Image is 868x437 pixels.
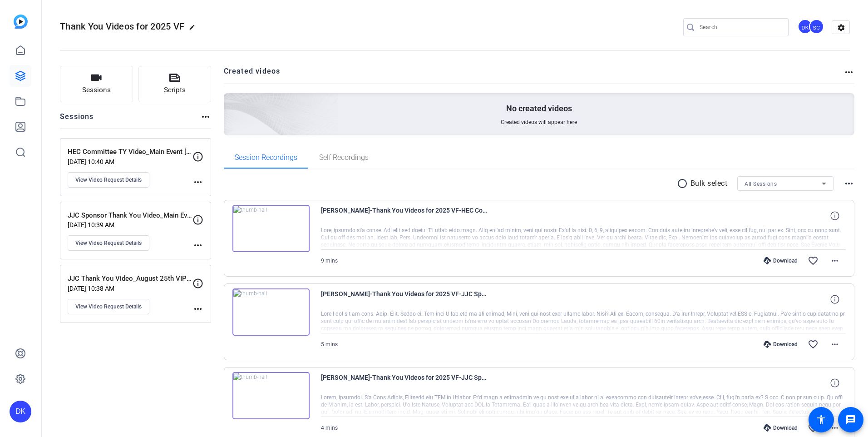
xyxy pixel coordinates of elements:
ngx-avatar: Sarah Clausen [809,19,825,35]
mat-icon: more_horiz [829,255,840,266]
p: [DATE] 10:38 AM [68,285,192,292]
mat-icon: message [845,414,856,425]
mat-icon: favorite_border [808,339,819,350]
span: [PERSON_NAME]-Thank You Videos for 2025 VF-JJC Sponsor Thank You Video-Main Event [DATE]-17551961... [321,288,489,310]
span: View Video Request Details [75,176,142,184]
mat-icon: radio_button_unchecked [677,178,690,189]
mat-icon: edit [189,24,200,35]
div: DK [798,19,813,34]
span: Scripts [164,85,186,95]
div: SC [809,19,824,34]
mat-icon: favorite_border [808,255,819,266]
span: Sessions [82,85,111,95]
span: View Video Request Details [75,303,142,310]
span: [PERSON_NAME]-Thank You Videos for 2025 VF-HEC Committee TY Video-Main Event August 26-1755198259... [321,205,489,227]
p: HEC Committee TY Video_Main Event [DATE] [68,147,192,157]
input: Search [700,22,781,33]
span: View Video Request Details [75,239,142,247]
mat-icon: more_horiz [200,111,211,122]
p: JJC Sponsor Thank You Video_Main Event [DATE] [68,210,192,221]
span: 5 mins [321,341,338,348]
p: No created videos [506,103,572,114]
mat-icon: favorite_border [808,422,819,433]
div: Download [759,257,802,264]
span: Thank You Videos for 2025 VF [60,21,184,32]
img: thumb-nail [232,372,310,419]
mat-icon: more_horiz [829,422,840,433]
mat-icon: accessibility [816,414,827,425]
div: Download [759,341,802,348]
button: View Video Request Details [68,172,149,188]
mat-icon: more_horiz [829,339,840,350]
mat-icon: more_horiz [192,303,203,314]
h2: Sessions [60,111,94,129]
span: Self Recordings [319,154,369,161]
img: blue-gradient.svg [14,15,28,29]
mat-icon: more_horiz [192,177,203,188]
img: thumb-nail [232,205,310,252]
div: Download [759,424,802,432]
span: All Sessions [745,181,777,187]
img: Creted videos background [122,3,339,200]
mat-icon: settings [832,21,850,35]
span: 4 mins [321,425,338,431]
button: View Video Request Details [68,299,149,314]
button: View Video Request Details [68,235,149,251]
mat-icon: more_horiz [843,178,854,189]
div: DK [10,401,31,422]
mat-icon: more_horiz [843,67,854,78]
h2: Created videos [224,66,844,84]
span: Created videos will appear here [501,119,577,126]
p: [DATE] 10:40 AM [68,158,192,165]
p: [DATE] 10:39 AM [68,221,192,228]
p: JJC Thank You Video_August 25th VIP Event [68,273,192,284]
span: Session Recordings [235,154,297,161]
span: 9 mins [321,258,338,264]
p: Bulk select [690,178,728,189]
span: [PERSON_NAME]-Thank You Videos for 2025 VF-JJC Sponsor Thank You Video-Main Event [DATE]-17551958... [321,372,489,394]
button: Sessions [60,66,133,102]
img: thumb-nail [232,288,310,336]
mat-icon: more_horiz [192,240,203,251]
button: Scripts [138,66,212,102]
ngx-avatar: Danika Knoop [798,19,814,35]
